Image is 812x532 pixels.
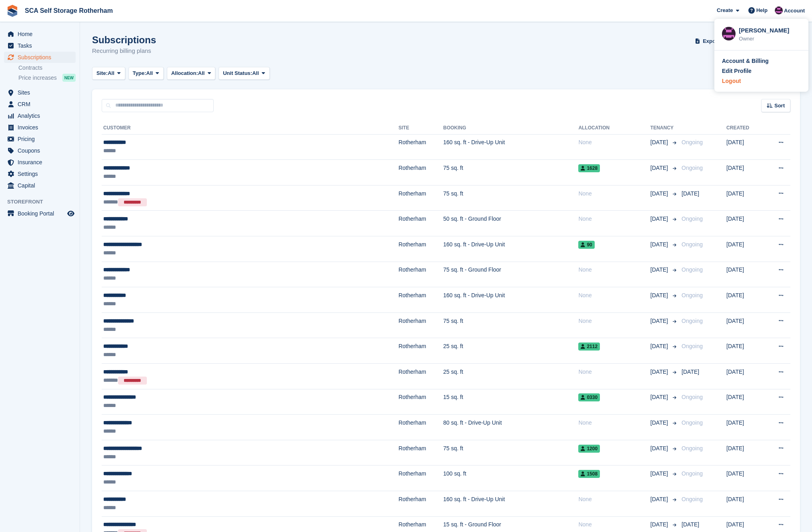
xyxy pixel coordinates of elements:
span: 1200 [578,445,600,453]
td: [DATE] [726,415,763,440]
div: None [578,368,650,376]
td: 25 sq. ft [443,338,579,364]
td: 75 sq. ft - Ground Floor [443,262,579,287]
th: Customer [102,122,399,135]
td: 25 sq. ft [443,364,579,389]
td: 160 sq. ft - Drive-Up Unit [443,236,579,262]
p: Recurring billing plans [92,46,156,56]
span: 1508 [578,470,600,478]
button: Site: All [92,67,125,80]
span: [DATE] [650,368,670,376]
a: menu [4,180,76,191]
span: Ongoing [682,292,703,298]
span: [DATE] [650,164,670,172]
div: None [578,419,650,427]
span: Export [703,37,719,45]
span: [DATE] [650,266,670,274]
a: menu [4,133,76,145]
img: Dale Chapman [775,6,783,14]
span: Subscriptions [18,52,66,63]
div: None [578,215,650,223]
a: menu [4,99,76,110]
span: 90 [578,241,594,249]
a: menu [4,87,76,98]
span: Ongoing [682,445,703,451]
a: menu [4,52,76,63]
td: [DATE] [726,134,763,160]
a: Account & Billing [722,57,801,65]
span: Analytics [18,110,66,121]
td: [DATE] [726,440,763,465]
span: [DATE] [682,190,699,197]
span: Ongoing [682,394,703,400]
span: 2112 [578,343,600,351]
span: [DATE] [650,291,670,300]
span: [DATE] [682,369,699,375]
td: [DATE] [726,236,763,262]
img: Dale Chapman [722,27,736,40]
button: Unit Status: All [219,67,269,80]
span: All [198,69,205,77]
span: Capital [18,180,66,191]
span: [DATE] [650,520,670,529]
span: [DATE] [650,444,670,453]
span: [DATE] [650,215,670,223]
a: menu [4,40,76,51]
td: Rotherham [399,364,443,389]
td: [DATE] [726,338,763,364]
td: 50 sq. ft - Ground Floor [443,211,579,236]
td: [DATE] [726,262,763,287]
span: Account [784,7,805,15]
td: [DATE] [726,389,763,415]
td: Rotherham [399,440,443,465]
td: 80 sq. ft - Drive-Up Unit [443,415,579,440]
span: [DATE] [650,393,670,401]
td: [DATE] [726,364,763,389]
td: Rotherham [399,160,443,185]
span: Ongoing [682,343,703,349]
td: Rotherham [399,134,443,160]
a: Logout [722,77,801,85]
a: SCA Self Storage Rotherham [22,4,116,17]
td: 15 sq. ft [443,389,579,415]
td: 75 sq. ft [443,440,579,465]
td: Rotherham [399,185,443,211]
span: Unit Status: [223,69,252,77]
td: Rotherham [399,465,443,491]
a: menu [4,208,76,219]
div: None [578,189,650,198]
span: All [252,69,259,77]
td: 160 sq. ft - Drive-Up Unit [443,134,579,160]
div: None [578,138,650,147]
a: Preview store [66,209,76,218]
div: Owner [739,35,801,43]
span: Type: [133,69,146,77]
span: Sort [774,102,785,110]
td: Rotherham [399,338,443,364]
a: menu [4,110,76,121]
span: Price increases [18,74,57,82]
td: [DATE] [726,160,763,185]
span: Ongoing [682,419,703,426]
div: [PERSON_NAME] [739,26,801,33]
span: Ongoing [682,216,703,222]
span: Home [18,28,66,40]
span: [DATE] [650,470,670,478]
span: [DATE] [650,419,670,427]
div: Account & Billing [722,57,769,65]
button: Allocation: All [167,67,216,80]
div: Edit Profile [722,67,752,75]
td: [DATE] [726,287,763,313]
div: None [578,520,650,529]
span: 1628 [578,164,600,172]
span: All [146,69,153,77]
td: 100 sq. ft [443,465,579,491]
span: Pricing [18,133,66,145]
span: Insurance [18,157,66,168]
td: [DATE] [726,465,763,491]
h1: Subscriptions [92,34,156,45]
span: Storefront [7,198,80,206]
span: [DATE] [650,317,670,325]
span: CRM [18,99,66,110]
td: [DATE] [726,185,763,211]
